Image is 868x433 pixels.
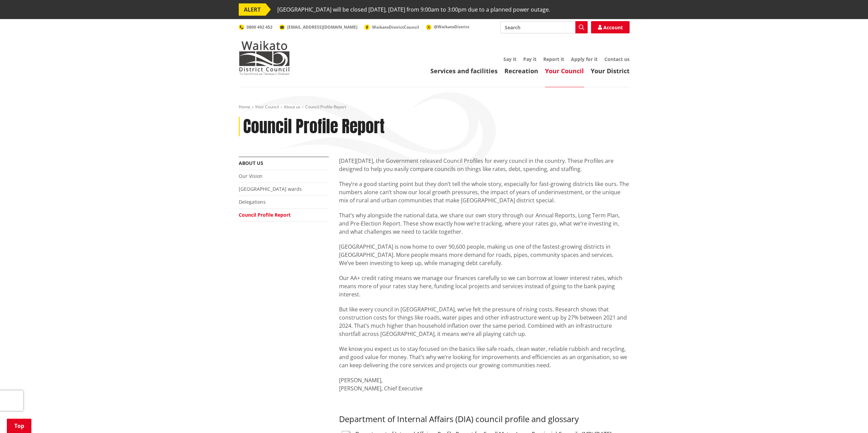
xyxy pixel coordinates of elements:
a: About us [284,104,300,110]
p: That’s why alongside the national data, we share our own story through our Annual Reports, Long T... [339,211,630,236]
p: We know you expect us to stay focused on the basics like safe roads, clean water, reliable rubbis... [339,345,630,369]
span: @WaikatoDistrict [434,24,469,30]
a: Report it [543,56,564,62]
a: 0800 492 452 [239,24,273,30]
a: Council Profile Report [239,212,291,218]
span: [EMAIL_ADDRESS][DOMAIN_NAME] [287,24,357,30]
a: Top [7,419,31,433]
p: [GEOGRAPHIC_DATA] is now home to over 90,600 people, making us one of the fastest-growing distric... [339,243,630,267]
a: Your Council [255,104,279,110]
a: WaikatoDistrictCouncil [364,24,419,30]
a: Contact us [604,56,630,62]
a: Our Vision [239,173,263,179]
a: Your Council [545,67,584,75]
p: But like every council in [GEOGRAPHIC_DATA], we’ve felt the pressure of rising costs. Research sh... [339,305,630,338]
h1: Council Profile Report [243,117,385,137]
p: Our AA+ credit rating means we manage our finances carefully so we can borrow at lower interest r... [339,274,630,298]
input: Search input [500,21,588,33]
h3: Department of Internal Affairs (DIA) council profile and glossary [339,414,630,424]
a: Say it [503,56,516,62]
a: About us [239,160,263,166]
img: Waikato District Council - Te Kaunihera aa Takiwaa o Waikato [239,41,290,75]
a: Apply for it [571,56,598,62]
span: Council Profile Report [305,104,346,110]
a: Account [591,21,630,33]
a: Your District [591,67,630,75]
span: WaikatoDistrictCouncil [372,24,419,30]
a: Pay it [523,56,536,62]
nav: breadcrumb [239,104,630,110]
a: @WaikatoDistrict [426,24,469,30]
a: Home [239,104,250,110]
p: [PERSON_NAME], [PERSON_NAME], Chief Executive [339,376,630,392]
span: [GEOGRAPHIC_DATA] will be closed [DATE], [DATE] from 9:00am to 3:00pm due to a planned power outage. [277,3,550,16]
a: [EMAIL_ADDRESS][DOMAIN_NAME] [279,24,357,30]
a: Delegations [239,199,266,205]
a: Services and facilities [430,67,498,75]
span: [DATE][DATE], the Government released Council Profiles for every council in the country. These Pr... [339,157,614,173]
span: 0800 492 452 [247,24,273,30]
p: They’re a good starting point but they don’t tell the whole story, especially for fast-growing di... [339,180,630,204]
span: ALERT [239,3,266,16]
a: Recreation [504,67,538,75]
a: [GEOGRAPHIC_DATA] wards [239,186,302,192]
